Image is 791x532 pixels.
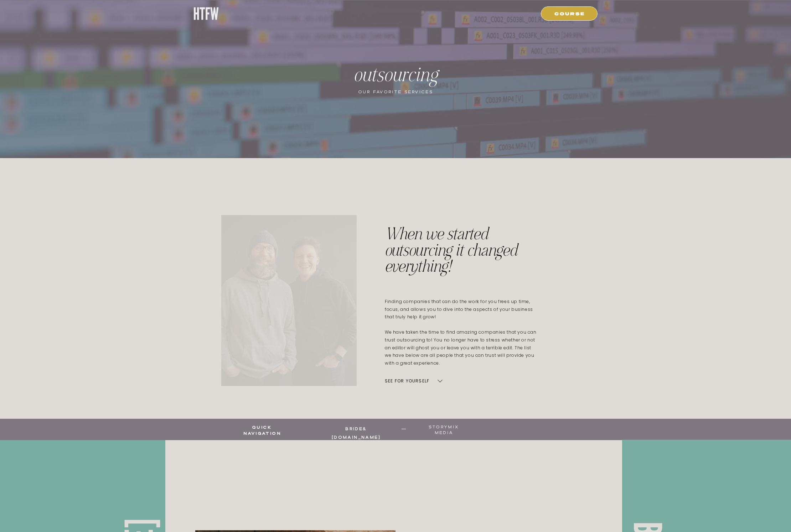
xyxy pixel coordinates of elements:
a: COURSE [546,10,594,16]
h2: our favorite services [249,89,542,95]
b: bride&[DOMAIN_NAME] [332,426,381,440]
a: storymix media [420,424,468,433]
a: resources [393,10,426,16]
p: Finding companies that can do the work for you frees up time, focus, and allows you to dive into ... [385,298,538,368]
a: ABOUT [443,10,461,16]
p: see for yourself [385,376,447,386]
a: bride&[DOMAIN_NAME] [324,424,389,433]
a: — [401,424,407,433]
h1: outsourcing [249,64,542,92]
a: HOME [330,10,345,16]
a: quick navigation [243,424,280,433]
a: shop [358,10,387,16]
p: When we started outsourcing it changed everything! [385,226,538,280]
